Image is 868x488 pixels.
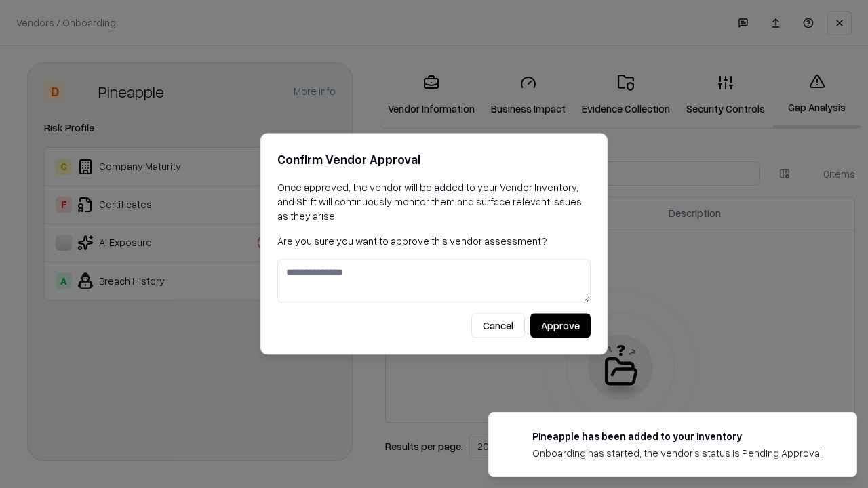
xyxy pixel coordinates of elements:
p: Are you sure you want to approve this vendor assessment? [277,234,591,248]
button: Cancel [471,314,525,338]
div: Pineapple has been added to your inventory [532,429,824,443]
div: Onboarding has started, the vendor's status is Pending Approval. [532,446,824,460]
img: pineappleenergy.com [505,429,521,445]
p: Once approved, the vendor will be added to your Vendor Inventory, and Shift will continuously mon... [277,180,591,223]
h2: Confirm Vendor Approval [277,150,591,169]
button: Approve [530,314,591,338]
